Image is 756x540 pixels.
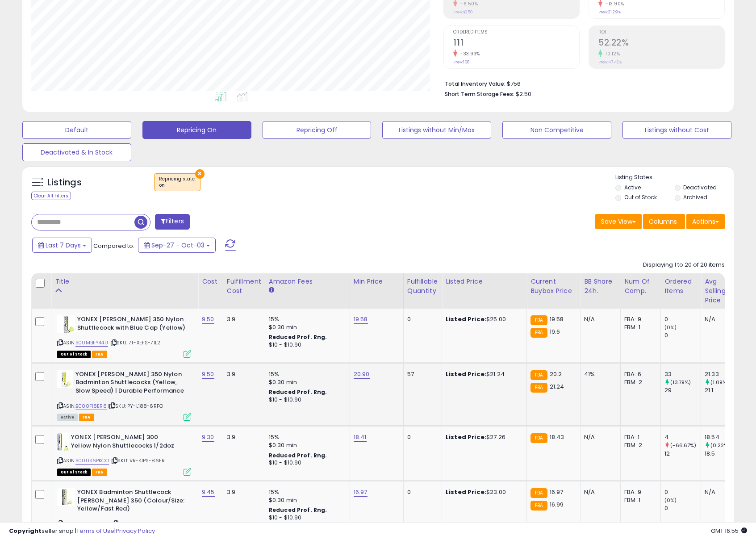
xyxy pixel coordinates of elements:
small: (0.22%) [710,442,730,449]
div: 0 [664,488,701,496]
div: Listed Price [446,277,523,286]
button: Default [22,121,131,139]
b: Short Term Storage Fees: [445,90,514,98]
h2: 111 [453,38,579,50]
span: All listings that are currently out of stock and unavailable for purchase on Amazon [57,469,91,476]
div: 4 [664,433,701,441]
small: FBA [530,328,547,338]
span: Ordered Items [453,30,579,35]
div: 18.54 [705,433,741,441]
div: N/A [584,315,614,323]
div: 0 [664,504,701,512]
div: 0 [407,488,435,496]
p: Listing States: [615,173,734,182]
div: $23.00 [446,488,520,496]
small: FBA [530,488,547,498]
span: $2.50 [516,90,531,98]
b: Reduced Prof. Rng. [269,388,327,396]
span: Compared to: [93,242,134,250]
div: ASIN: [57,315,191,357]
a: 9.50 [202,315,214,324]
span: 19.6 [550,327,560,336]
b: Listed Price: [446,488,486,496]
small: FBA [530,315,547,325]
label: Active [624,184,641,191]
button: Repricing Off [263,121,372,139]
div: FBM: 1 [624,323,654,331]
div: FBM: 2 [624,378,654,386]
div: FBA: 1 [624,433,654,441]
button: Repricing On [142,121,251,139]
small: FBA [530,370,547,380]
small: (1.09%) [710,379,729,386]
small: -6.50% [457,0,478,7]
span: FBA [79,414,94,421]
small: FBA [530,383,547,393]
small: -13.90% [602,0,624,7]
b: Listed Price: [446,370,486,378]
img: 41wIW5i18mL._SL40_.jpg [57,315,75,333]
div: 12 [664,450,701,458]
b: Reduced Prof. Rng. [269,452,327,459]
a: 16.97 [354,488,368,497]
b: YONEX [PERSON_NAME] 350 Nylon Badminton Shuttlecocks (Yellow, Slow Speed) | Durable Performance [75,370,184,398]
a: B000FI8ER8 [75,402,107,410]
div: $0.30 min [269,441,343,449]
div: 21.1 [705,386,741,394]
div: 57 [407,370,435,378]
h5: Listings [47,176,82,189]
label: Out of Stock [624,193,657,201]
span: 18.43 [550,433,564,441]
img: 41nk44Ks3UL._SL40_.jpg [57,433,69,451]
strong: Copyright [9,527,42,535]
div: 15% [269,488,343,496]
div: 29 [664,386,701,394]
a: 9.30 [202,433,214,442]
b: Reduced Prof. Rng. [269,333,327,341]
span: All listings that are currently out of stock and unavailable for purchase on Amazon [57,351,91,358]
div: Ordered Items [664,277,697,296]
a: 20.90 [354,370,370,379]
div: Clear All Filters [31,192,71,200]
div: 3.9 [227,370,258,378]
div: 21.33 [705,370,741,378]
div: N/A [705,315,734,323]
span: 16.97 [550,488,564,496]
div: $10 - $10.90 [269,341,343,349]
span: Repricing state : [159,176,196,189]
div: 0 [407,433,435,441]
div: Avg Selling Price [705,277,737,305]
span: 19.58 [550,315,564,323]
h2: 52.22% [598,38,724,50]
small: Prev: 21.29% [598,9,621,15]
span: FBA [92,469,107,476]
button: Actions [686,214,725,229]
div: Cost [202,277,219,286]
b: Listed Price: [446,315,486,323]
div: $27.26 [446,433,520,441]
div: ASIN: [57,433,191,475]
small: Prev: 47.42% [598,59,622,65]
span: Sep-27 - Oct-03 [151,241,205,250]
div: $0.30 min [269,323,343,331]
small: FBA [530,501,547,511]
div: 15% [269,433,343,441]
span: 20.2 [550,370,562,378]
b: YONEX [PERSON_NAME] 350 Nylon Shuttlecock with Blue Cap (Yellow) [77,315,186,334]
label: Deactivated [683,184,717,191]
div: $0.30 min [269,496,343,504]
div: seller snap | | [9,527,155,536]
div: N/A [584,433,614,441]
div: Amazon Fees [269,277,346,286]
span: | SKU: VR-4IPS-86ER [110,457,165,464]
div: FBA: 6 [624,370,654,378]
div: Current Buybox Price [530,277,576,296]
small: FBA [530,433,547,443]
a: Privacy Policy [116,527,155,535]
small: Amazon Fees. [269,286,274,294]
small: 10.12% [602,50,620,57]
button: Last 7 Days [32,238,92,253]
li: $756 [445,78,718,88]
div: on [159,182,196,188]
b: YONEX Badminton Shuttlecock [PERSON_NAME] 350 (Colour/Size: Yellow/Fast Red) [77,488,186,515]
